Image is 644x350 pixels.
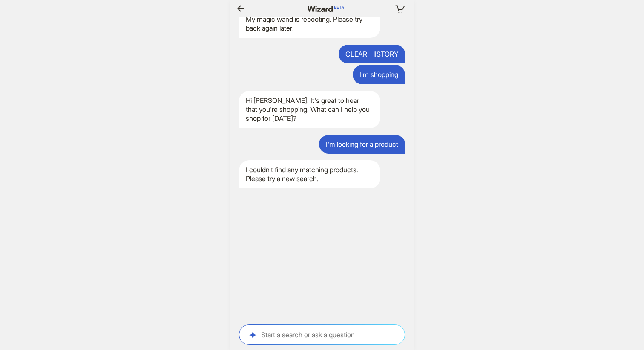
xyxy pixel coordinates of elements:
[239,10,380,38] div: My magic wand is rebooting. Please try back again later!
[339,45,405,64] div: CLEAR_HISTORY
[353,65,405,84] div: I'm shopping
[239,160,380,188] div: I couldn't find any matching products. Please try a new search.
[319,135,405,154] div: I'm looking for a product
[239,91,380,128] div: Hi [PERSON_NAME]! It's great to hear that you're shopping. What can I help you shop for [DATE]?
